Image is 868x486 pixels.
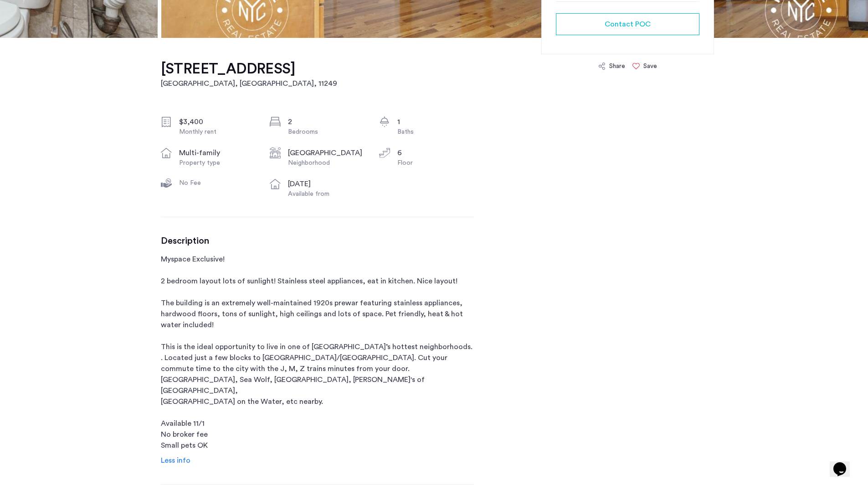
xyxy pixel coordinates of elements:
[288,127,365,136] div: Bedrooms
[161,254,474,451] p: Myspace Exclusive! 2 bedroom layout lots of sunlight! Stainless steel appliances, eat in kitchen....
[288,116,365,127] div: 2
[605,19,651,30] span: Contact POC
[179,127,256,136] div: Monthly rent
[161,235,474,246] h3: Description
[161,457,190,464] span: Less info
[179,158,256,167] div: Property type
[288,189,365,199] div: Available from
[179,147,256,158] div: multi-family
[179,178,256,188] div: No Fee
[397,116,474,127] div: 1
[179,116,256,127] div: $3,400
[643,62,657,71] div: Save
[609,62,625,71] div: Share
[556,13,699,35] button: button
[288,147,365,158] div: [GEOGRAPHIC_DATA]
[397,127,474,136] div: Baths
[161,78,337,89] h2: [GEOGRAPHIC_DATA], [GEOGRAPHIC_DATA] , 11249
[397,158,474,167] div: Floor
[830,449,859,477] iframe: chat widget
[161,60,337,78] h1: [STREET_ADDRESS]
[288,158,365,167] div: Neighborhood
[397,147,474,158] div: 6
[161,60,337,89] a: [STREET_ADDRESS][GEOGRAPHIC_DATA], [GEOGRAPHIC_DATA], 11249
[161,455,190,466] a: Read info
[288,178,365,189] div: [DATE]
